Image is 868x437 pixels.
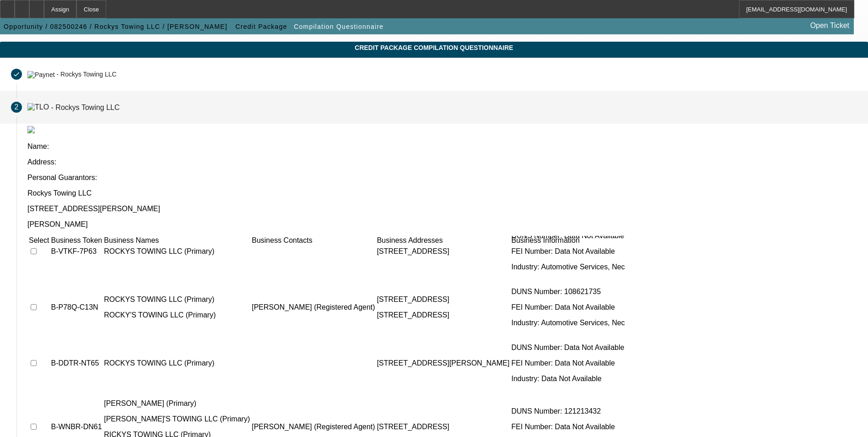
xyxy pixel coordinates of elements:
p: Personal Guarantors: [27,174,857,182]
img: tlo.png [27,126,35,133]
p: FEI Number: Data Not Available [511,359,625,367]
td: Business Token [50,236,102,245]
span: 2 [15,103,19,111]
span: Credit Package [235,23,287,30]
p: Name: [27,142,857,151]
span: Opportunity / 082500246 / Rockys Towing LLC / [PERSON_NAME] [4,23,227,30]
p: Address: [27,158,857,166]
p: Industry: Automotive Services, Nec [511,263,625,271]
p: ROCKYS TOWING LLC (Primary) [104,295,250,304]
p: [PERSON_NAME]'S TOWING LLC (Primary) [104,415,250,423]
td: Select [28,236,49,245]
button: Compilation Questionnaire [291,18,386,35]
p: [STREET_ADDRESS][PERSON_NAME] [377,359,510,367]
td: B-P78Q-C13N [50,280,102,335]
p: DUNS Number: Data Not Available [511,344,625,352]
p: [STREET_ADDRESS] [377,311,510,319]
img: Paynet [27,71,55,78]
span: Compilation Questionnaire [294,23,383,30]
p: [STREET_ADDRESS] [377,423,510,431]
p: Rockys Towing LLC [27,189,857,197]
td: Business Contacts [251,236,375,245]
img: TLO [27,103,49,111]
div: - Rockys Towing LLC [56,71,116,78]
td: B-DDTR-NT65 [50,336,102,391]
td: Business Addresses [377,236,510,245]
p: [PERSON_NAME] [27,220,857,229]
p: DUNS Number: 108621735 [511,288,625,296]
p: [STREET_ADDRESS] [377,247,510,256]
p: [STREET_ADDRESS] [377,295,510,304]
p: ROCKY'S TOWING LLC (Primary) [104,311,250,319]
p: ROCKYS TOWING LLC (Primary) [104,359,250,367]
p: DUNS Number: 121213432 [511,407,625,415]
td: B-VTKF-7P63 [50,224,102,279]
a: Open Ticket [807,18,853,33]
td: Business Information [511,236,625,245]
div: - Rockys Towing LLC [51,103,120,111]
span: Credit Package Compilation Questionnaire [7,44,861,51]
td: Business Names [103,236,250,245]
p: FEI Number: Data Not Available [511,247,625,256]
p: [STREET_ADDRESS][PERSON_NAME] [27,205,857,213]
p: [PERSON_NAME] (Registered Agent) [252,423,375,431]
mat-icon: done [13,71,20,78]
p: Industry: Data Not Available [511,375,625,383]
p: Industry: Automotive Services, Nec [511,319,625,327]
p: FEI Number: Data Not Available [511,423,625,431]
p: ROCKYS TOWING LLC (Primary) [104,247,250,256]
button: Credit Package [233,18,289,35]
p: [PERSON_NAME] (Primary) [104,399,250,408]
p: FEI Number: Data Not Available [511,303,625,311]
p: [PERSON_NAME] (Registered Agent) [252,303,375,311]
